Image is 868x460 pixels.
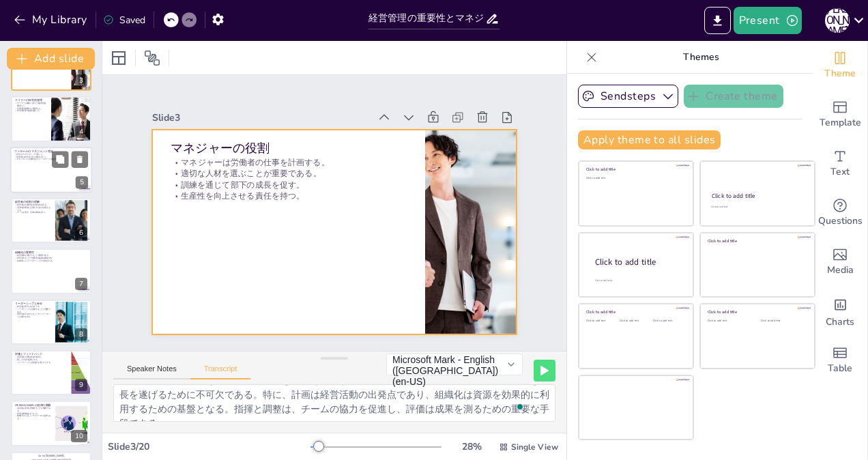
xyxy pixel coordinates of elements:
p: 評価とフィードバック [15,352,68,356]
div: Click to add text [653,319,684,323]
div: Click to add text [708,319,751,323]
p: 欲求は階層化されている。 [15,412,51,414]
span: Questions [818,214,863,229]
span: Text [830,164,850,179]
div: Click to add title [712,192,802,200]
span: Template [820,115,861,130]
div: Click to add text [711,205,802,209]
p: テイラーは業績に基づく賃金制度を開発した。 [15,102,47,107]
p: 資源を効果的に活用するための計画を立てる。 [15,206,51,211]
div: Saved [103,14,145,27]
div: Change the overall theme [813,41,867,90]
p: 秩序を作ることで効率的な組織を構築する。 [15,257,87,260]
div: 10 [11,401,91,446]
span: Single View [511,442,558,452]
div: https://cdn.sendsteps.com/images/logo/sendsteps_logo_white.pnghttps://cdn.sendsteps.com/images/lo... [10,147,92,193]
div: Click to add title [708,238,805,244]
div: Click to add text [620,319,650,323]
p: 意思決定の実現度を評価する。 [15,356,68,359]
span: Theme [824,66,856,81]
p: テイラーの科学的管理 [15,98,47,102]
button: Sendsteps [578,85,678,108]
p: フィードバックは改善点を明らかにする。 [15,361,68,364]
p: 組織化によりリーダーシップが強化される。 [15,259,87,262]
p: ファヨールのマネジメント理論 [14,149,88,153]
div: 28 % [455,440,488,453]
div: Slide 3 / 20 [108,440,310,453]
button: Export to PowerPoint [704,7,731,34]
div: Click to add text [586,319,617,323]
p: 生産性を向上させる責任を持つ。 [171,190,407,202]
p: 従業員の動機づけを重視した。 [15,107,47,110]
p: 科学的管理の基礎を築いた。 [15,110,47,113]
input: Insert title [368,9,485,29]
button: Speaker Notes [113,364,190,379]
div: Click to add body [595,278,681,282]
span: Table [828,361,852,376]
p: 基本的な欲求を理解することが重要である。 [15,407,51,412]
p: 経営資源を用意することが重要である。 [15,255,87,257]
div: Click to add title [708,309,805,315]
div: https://cdn.sendsteps.com/images/logo/sendsteps_logo_white.pnghttps://cdn.sendsteps.com/images/lo... [11,248,91,293]
span: Position [144,50,160,66]
textarea: To enrich screen reader interactions, please activate Accessibility in Grammarly extension settings [113,384,555,422]
div: Add ready made slides [813,90,867,139]
p: 経営者は部下に命令を下す。 [15,305,51,308]
p: リーダーシップを発揮することが重要である。 [15,308,51,313]
p: Go to [15,454,87,458]
div: 10 [71,430,87,442]
button: Apply theme to all slides [578,130,721,149]
div: Add charts and graphs [813,287,867,336]
button: [PERSON_NAME] [825,7,850,34]
div: https://cdn.sendsteps.com/images/logo/sendsteps_logo_white.pnghttps://cdn.sendsteps.com/images/lo... [11,300,91,345]
button: Duplicate Slide [52,151,68,167]
div: Add a table [813,336,867,385]
p: 訓練を通じて部下の成長を促す。 [171,179,407,191]
p: 経営をプロセスとして分析した。 [14,153,88,156]
p: マネジャーは労働者の仕事を計画する。 [171,156,407,168]
div: Click to add text [761,319,804,323]
div: Click to add title [586,309,684,315]
p: 経営者は企業全体の目標を設定する。 [15,204,51,207]
div: 8 [75,328,87,341]
p: 新しい計画の基礎とする。 [15,358,68,361]
div: Click to add text [586,177,684,180]
button: Create theme [684,85,783,108]
button: Add slide [7,48,95,70]
div: 9 [11,350,91,395]
div: https://cdn.sendsteps.com/images/logo/sendsteps_logo_white.pnghttps://cdn.sendsteps.com/images/lo... [11,96,91,141]
p: 経営者の役割の理解 [15,200,51,204]
div: 5 [76,176,88,188]
div: [PERSON_NAME] [825,8,850,33]
div: 7 [75,278,87,290]
div: 3 [75,74,87,87]
div: Click to add title [595,256,682,268]
strong: [DOMAIN_NAME] [44,454,64,457]
span: Charts [826,315,854,330]
button: My Library [10,9,93,31]
p: マネジャーの役割 [171,140,407,157]
button: Delete Slide [72,151,88,167]
button: Microsoft Mark - English ([GEOGRAPHIC_DATA]) (en-US) [386,354,523,375]
p: 動機づけに応じたアプローチが必要である。 [15,414,51,419]
span: Media [827,263,854,278]
button: Transcript [190,364,251,379]
div: 4 [75,126,87,138]
div: Add text boxes [813,139,867,188]
p: マネジメントの基本的なフレームワークを提供した。 [14,158,88,160]
p: 適切な指示を与えることでパフォーマンスを最大化する。 [15,313,51,317]
p: 適切な人材を選ぶことが重要である。 [171,168,407,179]
div: https://cdn.sendsteps.com/images/logo/sendsteps_logo_white.pnghttps://cdn.sendsteps.com/images/lo... [11,198,91,243]
div: Add images, graphics, shapes or video [813,238,867,287]
p: 効率的な経営のための原則を示した。 [14,155,88,158]
div: Slide 3 [152,111,368,124]
div: Get real-time input from your audience [813,188,867,238]
div: Layout [108,47,130,69]
p: [PERSON_NAME]の欲求の階層 [15,403,51,407]
button: Play [534,360,555,382]
p: チームを導き、全体の調和を保つ。 [15,212,51,214]
div: 9 [75,379,87,391]
div: Click to add title [586,167,684,172]
p: リーダーシップと命令 [15,302,51,306]
p: 組織化の重要性 [15,251,87,255]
